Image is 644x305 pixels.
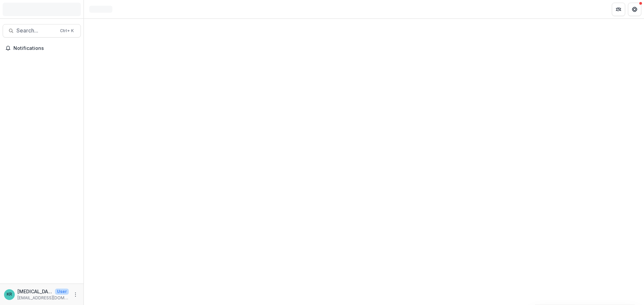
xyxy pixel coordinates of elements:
[17,288,52,295] p: [MEDICAL_DATA][PERSON_NAME]
[17,295,69,301] p: [EMAIL_ADDRESS][DOMAIN_NAME]
[7,292,12,297] div: Kyra Robinson
[628,3,641,16] button: Get Help
[3,24,81,37] button: Search...
[71,291,79,299] button: More
[3,43,81,54] button: Notifications
[59,27,75,34] div: Ctrl + K
[55,289,69,295] p: User
[612,3,625,16] button: Partners
[13,46,78,51] span: Notifications
[16,27,56,34] span: Search...
[87,4,115,14] nav: breadcrumb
